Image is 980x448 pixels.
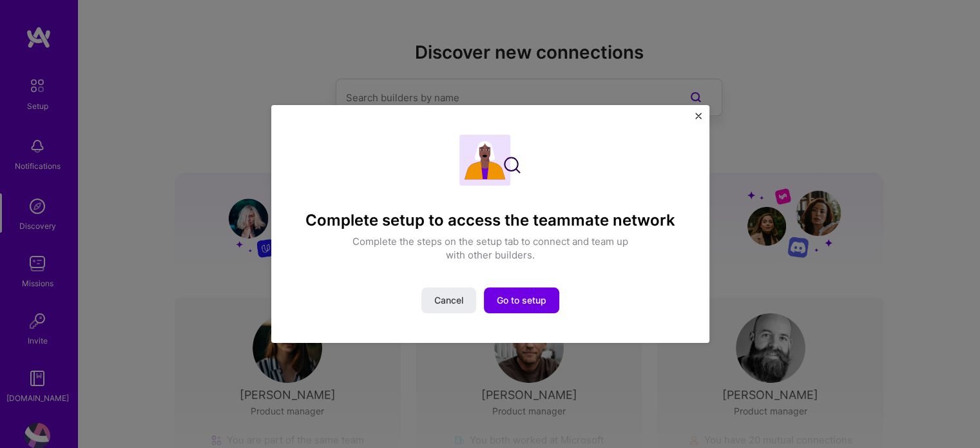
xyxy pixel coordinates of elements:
[497,294,546,307] span: Go to setup
[305,211,675,230] h4: Complete setup to access the teammate network
[421,287,476,313] button: Cancel
[695,113,702,126] button: Close
[434,294,463,307] span: Cancel
[459,135,521,186] img: Complete setup illustration
[484,287,559,313] button: Go to setup
[345,235,635,262] p: Complete the steps on the setup tab to connect and team up with other builders.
